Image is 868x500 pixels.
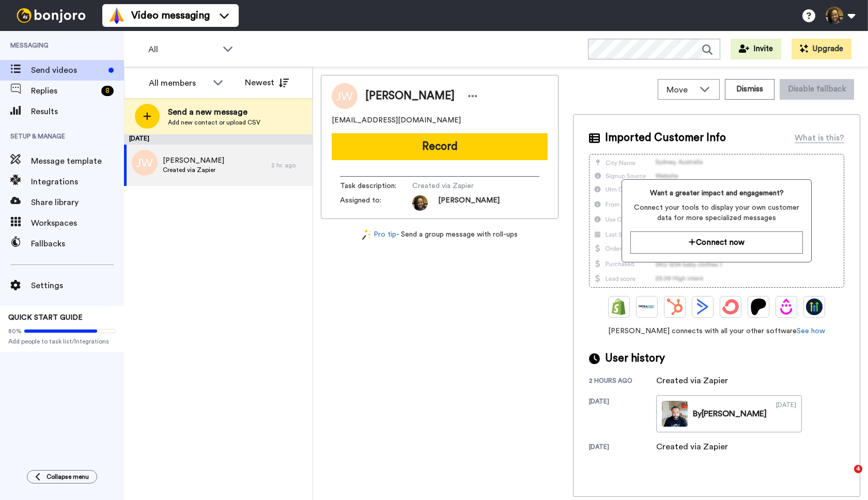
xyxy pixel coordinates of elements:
button: Upgrade [792,39,851,59]
button: Record [332,133,548,160]
img: GoHighLevel [806,299,823,315]
div: By [PERSON_NAME] [693,408,767,420]
button: Dismiss [725,79,774,100]
span: [EMAIL_ADDRESS][DOMAIN_NAME] [332,115,461,126]
span: Add new contact or upload CSV [168,118,260,127]
div: - Send a group message with roll-ups [321,229,559,240]
div: What is this? [795,132,844,144]
img: f3d4f1dc-a3ff-4b48-9187-c4f11bef45ef-thumb.jpg [662,401,688,427]
span: Replies [31,85,97,97]
img: ConvertKit [722,299,739,315]
div: 8 [101,86,114,96]
span: [PERSON_NAME] [163,155,224,166]
button: Newest [237,72,297,93]
iframe: Intercom live chat [833,465,858,490]
button: Invite [731,39,781,59]
span: Integrations [31,176,124,188]
div: 2 hr. ago [271,161,307,169]
span: Settings [31,279,124,292]
div: [DATE] [589,443,656,453]
a: See how [797,327,825,335]
span: Send a new message [168,106,260,118]
span: Want a greater impact and engagement? [630,188,803,198]
button: Collapse menu [27,470,97,483]
span: Message template [31,155,124,167]
span: Created via Zapier [163,166,224,174]
span: [PERSON_NAME] [438,195,500,211]
span: [PERSON_NAME] [365,88,455,104]
span: User history [605,351,665,366]
div: Created via Zapier [656,374,728,387]
img: Ontraport [639,299,655,315]
span: 80% [8,327,22,335]
img: ActiveCampaign [694,299,711,315]
span: Move [667,84,694,96]
span: Add people to task list/Integrations [8,337,116,346]
span: All [148,43,218,56]
span: Send videos [31,64,104,76]
a: Pro tip [362,229,396,240]
span: Created via Zapier [412,181,510,191]
div: Created via Zapier [656,441,728,453]
span: Collapse menu [47,473,89,481]
span: Fallbacks [31,238,124,250]
a: By[PERSON_NAME][DATE] [656,395,802,432]
span: Assigned to: [340,195,412,211]
img: vm-color.svg [109,7,125,24]
img: Drip [778,299,795,315]
img: bj-logo-header-white.svg [12,8,90,23]
div: [DATE] [589,397,656,432]
span: Share library [31,196,124,209]
img: magic-wand.svg [362,229,371,240]
button: Disable fallback [780,79,854,100]
span: [PERSON_NAME] connects with all your other software [589,326,844,336]
div: [DATE] [776,401,796,427]
span: Imported Customer Info [605,130,726,146]
button: Connect now [630,231,803,254]
img: jw.png [132,150,158,176]
span: 4 [854,465,862,473]
span: Task description : [340,181,412,191]
span: QUICK START GUIDE [8,314,83,321]
span: Workspaces [31,217,124,229]
img: Hubspot [667,299,683,315]
img: Patreon [750,299,767,315]
div: All members [149,77,208,89]
div: 2 hours ago [589,377,656,387]
img: Image of Jonathan White [332,83,358,109]
img: ACg8ocJE5Uraz61bcHa36AdWwJTeO_LDPOXCjjSOJ9PocmjUJMRKBvQ=s96-c [412,195,428,211]
div: [DATE] [124,134,313,145]
img: Shopify [611,299,627,315]
span: Results [31,105,124,118]
span: Video messaging [131,8,210,23]
span: Connect your tools to display your own customer data for more specialized messages [630,202,803,223]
